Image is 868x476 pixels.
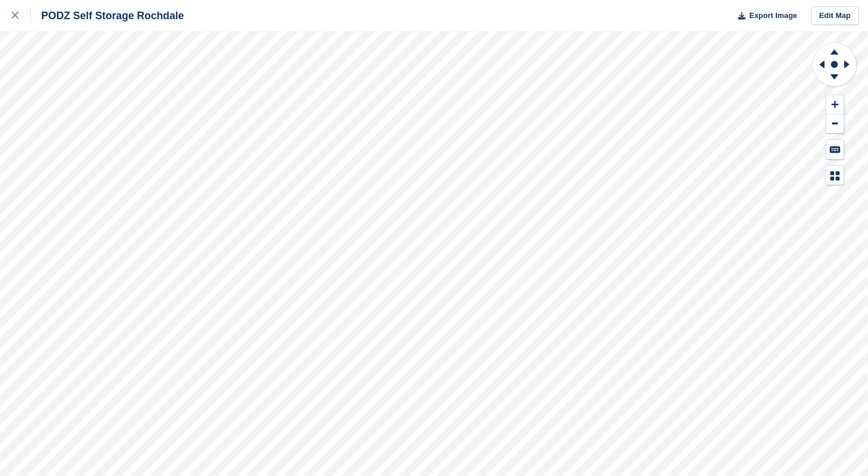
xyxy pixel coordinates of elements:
[826,95,844,114] button: Zoom In
[811,6,859,26] a: Edit Map
[826,166,844,185] button: Map Legend
[826,114,844,134] button: Zoom Out
[826,140,844,159] button: Keyboard Shortcuts
[31,9,184,23] div: PODZ Self Storage Rochdale
[731,6,797,26] button: Export Image
[749,10,797,21] span: Export Image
